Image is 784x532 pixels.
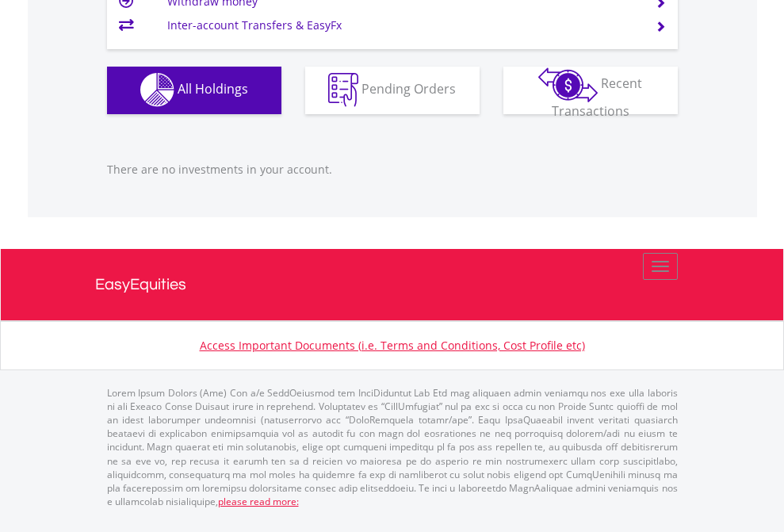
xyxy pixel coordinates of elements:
button: Pending Orders [305,67,480,114]
button: All Holdings [107,67,281,114]
a: Access Important Documents (i.e. Terms and Conditions, Cost Profile etc) [200,338,585,353]
span: Pending Orders [361,80,456,98]
img: holdings-wht.png [140,73,174,107]
td: Inter-account Transfers & EasyFx [167,13,636,37]
span: Recent Transactions [552,75,643,120]
a: please read more: [218,495,299,508]
img: pending_instructions-wht.png [328,73,358,107]
img: transactions-zar-wht.png [538,67,598,102]
p: There are no investments in your account. [107,162,678,178]
button: Recent Transactions [503,67,678,114]
span: All Holdings [178,80,248,98]
a: EasyEquities [95,249,690,320]
p: Lorem Ipsum Dolors (Ame) Con a/e SeddOeiusmod tem InciDiduntut Lab Etd mag aliquaen admin veniamq... [107,386,678,508]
